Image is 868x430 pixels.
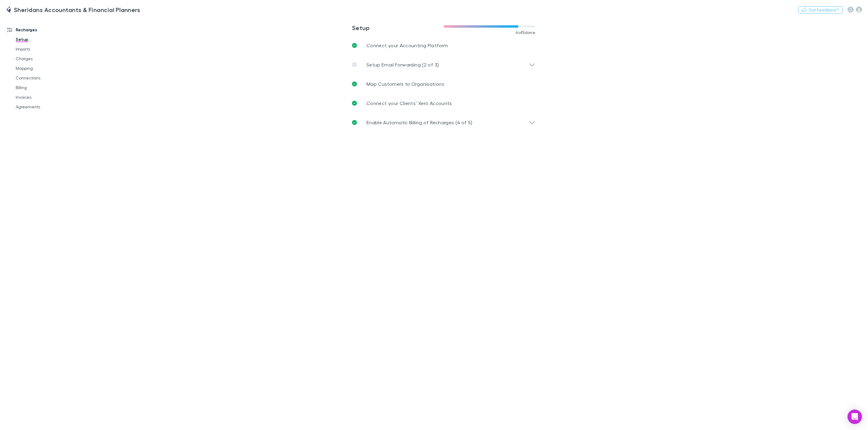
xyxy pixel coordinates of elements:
a: Imports [10,44,88,54]
a: Connect your Clients’ Xero Accounts [347,94,540,113]
a: Agreements [10,102,88,112]
a: Connections [10,73,88,83]
a: Recharges [1,25,88,35]
div: Enable Automatic Billing of Recharges (4 of 5) [347,113,540,132]
a: Charges [10,54,88,63]
a: Setup [10,35,88,44]
a: Mapping [10,63,88,73]
p: Connect your Clients’ Xero Accounts [366,100,452,107]
div: Open Intercom Messenger [848,410,862,424]
p: Setup Email Forwarding (2 of 3) [366,61,439,68]
a: Billing [10,83,88,92]
h3: Sheridans Accountants & Financial Planners [14,6,140,13]
p: Map Customers to Organisations [366,80,444,88]
p: Connect your Accounting Platform [366,42,448,49]
button: Got Feedback? [798,6,843,14]
span: 4 of 5 done [515,30,535,35]
a: Invoices [10,92,88,102]
a: Sheridans Accountants & Financial Planners [2,2,144,17]
h3: Setup [352,24,444,31]
div: Setup Email Forwarding (2 of 3) [347,55,540,74]
a: Connect your Accounting Platform [347,36,540,55]
img: Sheridans Accountants & Financial Planners's Logo [6,6,11,13]
a: Map Customers to Organisations [347,74,540,94]
p: Enable Automatic Billing of Recharges (4 of 5) [366,119,473,126]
